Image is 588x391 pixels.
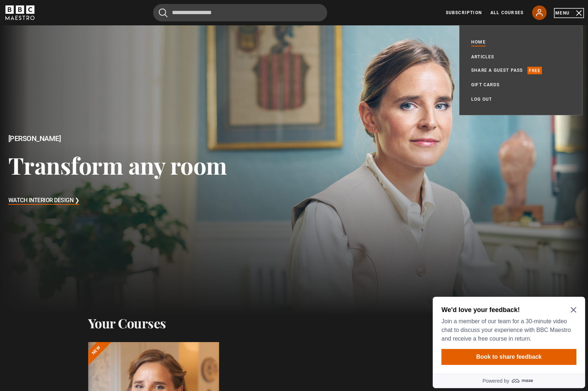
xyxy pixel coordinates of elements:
a: Share a guest pass [471,67,523,74]
h3: Transform any room [8,151,227,179]
button: Submit the search query [159,8,168,17]
p: Free [527,67,542,74]
a: Gift Cards [471,81,499,88]
button: Close Maze Prompt [141,13,147,19]
svg: BBC Maestro [5,5,34,20]
a: Articles [471,53,494,61]
h2: [PERSON_NAME] [8,134,227,143]
a: All Courses [490,9,523,16]
a: Subscription [446,9,482,16]
a: Log out [471,96,492,103]
button: Book to share feedback [12,55,147,71]
h2: We'd love your feedback! [12,12,144,20]
input: Search [153,4,327,21]
a: Powered by maze [3,80,155,94]
div: Optional study invitation [3,3,155,94]
p: Join a member of our team for a 30-minute video chat to discuss your experience with BBC Maestro ... [12,23,144,49]
h2: Your Courses [88,315,166,330]
h3: Watch Interior Design ❯ [8,195,79,206]
a: Home [471,38,486,46]
button: Toggle navigation [555,9,583,17]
